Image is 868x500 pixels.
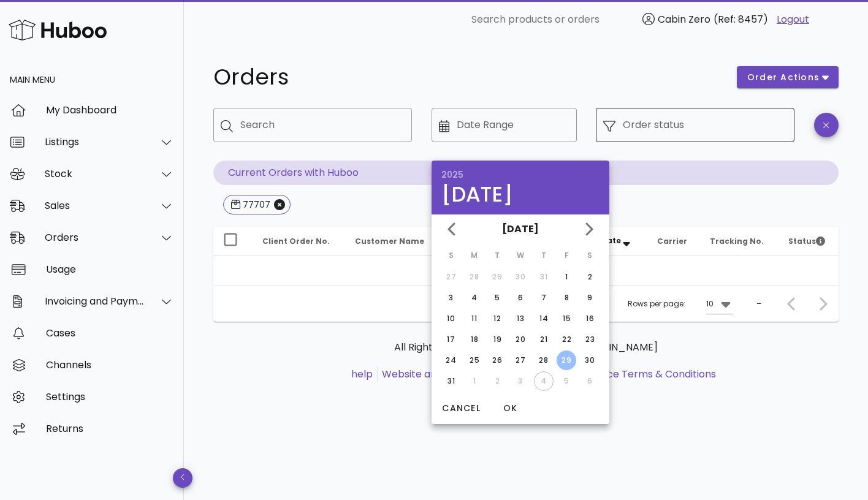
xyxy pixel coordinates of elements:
div: Rows per page: [628,286,733,322]
th: S [579,245,601,266]
button: 13 [511,309,530,328]
div: 28 [534,355,554,366]
button: 25 [465,350,484,370]
div: 2 [580,271,600,282]
div: 19 [487,334,507,345]
th: W [509,245,531,266]
button: 22 [557,330,576,349]
button: 1 [557,267,576,287]
button: 28 [534,350,554,370]
button: 21 [534,330,554,349]
div: 21 [534,334,554,345]
th: Carrier [647,227,700,256]
div: 10Rows per page: [706,294,733,314]
span: Client Order No. [262,236,330,246]
div: 17 [441,334,461,345]
div: – [756,298,761,309]
button: 14 [534,309,554,328]
button: 31 [441,371,461,391]
button: 26 [487,350,507,370]
div: Channels [46,359,174,371]
button: 10 [441,309,461,328]
div: 6 [511,292,530,303]
button: 11 [465,309,484,328]
th: Status [779,227,839,256]
button: 24 [441,350,461,370]
div: 24 [441,355,461,366]
div: 29 [557,355,576,366]
button: 2 [580,267,600,287]
a: Logout [777,12,809,27]
span: Tracking No. [710,236,764,246]
span: Customer Name [355,236,424,246]
div: 25 [465,355,484,366]
button: 30 [580,350,600,370]
div: 9 [580,292,600,303]
button: 20 [511,330,530,349]
div: 18 [465,334,484,345]
div: 10 [441,313,461,324]
span: Carrier [657,236,687,246]
h1: Orders [213,66,722,88]
button: 6 [511,288,530,308]
th: T [486,245,508,266]
button: 3 [441,288,461,308]
button: [DATE] [497,217,544,241]
div: Invoicing and Payments [45,295,145,307]
div: 7 [534,292,554,303]
button: 16 [580,309,600,328]
div: Sales [45,200,145,211]
div: 1 [557,271,576,282]
button: OK [490,397,530,419]
div: 13 [511,313,530,324]
button: 5 [487,288,507,308]
div: 77707 [240,199,270,211]
div: Cases [46,327,174,339]
div: 16 [580,313,600,324]
span: Cancel [441,402,481,415]
a: Service Terms & Conditions [584,367,716,381]
th: S [440,245,462,266]
li: and [378,367,716,382]
div: 4 [465,292,484,303]
div: 3 [441,292,461,303]
button: Cancel [436,397,485,419]
p: All Rights Reserved. Copyright 2025 - [DOMAIN_NAME] [223,340,829,355]
div: Listings [45,136,145,148]
span: order actions [747,71,820,84]
div: 23 [580,334,600,345]
div: My Dashboard [46,104,174,116]
div: 20 [511,334,530,345]
div: 31 [441,376,461,387]
div: Settings [46,391,174,403]
button: order actions [737,66,839,88]
div: 26 [487,355,507,366]
a: Website and Dashboard Terms of Use [382,367,565,381]
p: Current Orders with Huboo [213,161,839,185]
div: 27 [511,355,530,366]
th: T [533,245,555,266]
div: 12 [487,313,507,324]
div: Returns [46,423,174,434]
button: 27 [511,350,530,370]
div: 22 [557,334,576,345]
button: 9 [580,288,600,308]
button: Next month [577,218,600,240]
div: 30 [580,355,600,366]
th: F [556,245,578,266]
div: [DATE] [441,184,600,205]
button: 8 [557,288,576,308]
div: Usage [46,263,174,275]
span: OK [495,402,525,415]
button: Close [274,199,285,210]
button: Previous month [441,218,463,240]
button: 19 [487,330,507,349]
button: 29 [557,350,576,370]
button: 7 [534,288,554,308]
button: 18 [465,330,484,349]
div: Orders [45,232,145,243]
div: 15 [557,313,576,324]
button: 17 [441,330,461,349]
div: 14 [534,313,554,324]
button: 12 [487,309,507,328]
